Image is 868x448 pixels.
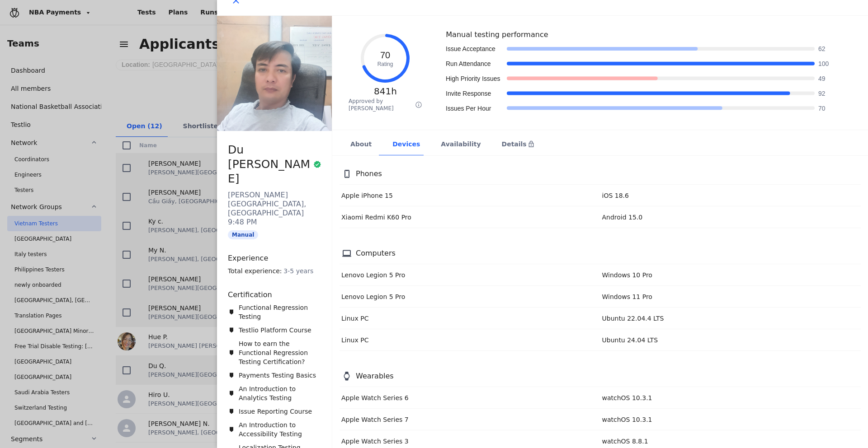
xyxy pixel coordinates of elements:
span: Experience [228,254,321,263]
span: Apple Watch Series 7 [341,416,409,423]
span: Manual testing performance [446,30,548,39]
div: About [340,134,382,156]
span: Payments Testing Basics [239,371,316,380]
span: Computers [356,249,396,258]
span: Approved by [PERSON_NAME] [349,98,413,112]
tspan: Issues Per Hour [446,105,491,112]
span: An Introduction to Analytics Testing [239,384,321,402]
span: Apple Watch Series 6 [341,394,409,401]
tspan: High Priority Issues [446,75,500,82]
div: Details [502,140,535,149]
span: Apple iPhone 15 [341,192,393,199]
span: Lenovo Legion 5 Pro [341,293,405,300]
tspan: Rating [377,61,393,67]
tspan: 62 [818,45,826,52]
tspan: Issue Acceptance [446,45,495,52]
span: Phones [356,169,382,178]
span: watchOS 10.3.1 [602,416,652,423]
tspan: Run Attendance [446,60,491,67]
tspan: 49 [818,75,826,82]
tspan: Invite Response [446,90,491,97]
span: 841h [374,86,397,97]
div: [PERSON_NAME][GEOGRAPHIC_DATA], [GEOGRAPHIC_DATA] [228,191,321,218]
div: Availability [430,134,491,156]
span: iOS 18.6 [602,192,629,199]
span: Wearables [356,372,394,381]
span: How to earn the Functional Regression Testing Certification? [239,339,321,366]
span: Manual [232,230,254,239]
div: Devices [382,134,430,156]
span: Windows 10 Pro [602,271,652,279]
span: 3-5 years [283,267,313,275]
tspan: 70 [818,105,826,112]
span: Apple Watch Series 3 [341,438,409,445]
span: watchOS 8.8.1 [602,438,648,445]
span: Total experience : [228,267,282,275]
tspan: 70 [380,50,390,60]
span: Linux PC [341,315,368,322]
tspan: 92 [818,90,826,97]
span: Certification [228,290,321,299]
span: Testlio Platform Course [239,326,311,335]
span: Linux PC [341,336,368,344]
span: Functional Regression Testing [239,303,321,321]
span: Xiaomi Redmi K60 Pro [341,214,411,221]
tspan: 100 [818,60,829,67]
span: Ubuntu 22.04.4 LTS [602,315,664,322]
span: An Introduction to Accessibility Testing [239,420,321,439]
span: Android 15.0 [602,214,643,221]
div: 9:48 PM [228,218,321,227]
span: watchOS 10.3.1 [602,394,652,401]
span: Issue Reporting Course [239,407,312,416]
span: Ubuntu 24.04 LTS [602,336,658,344]
span: Windows 11 Pro [602,293,652,300]
span: Du [PERSON_NAME] [228,143,321,186]
span: Lenovo Legion 5 Pro [341,271,405,279]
